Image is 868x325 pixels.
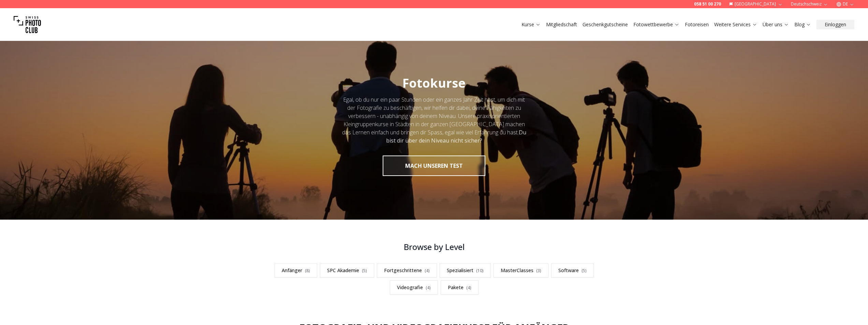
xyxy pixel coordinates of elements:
[551,263,594,278] a: Software(5)
[494,263,548,278] a: MasterClasses(3)
[521,21,541,28] a: Kurse
[792,20,814,29] button: Blog
[305,268,310,274] span: ( 8 )
[682,20,711,29] button: Fotoreisen
[440,263,491,278] a: Spezialisiert(10)
[714,21,757,28] a: Weitere Services
[14,11,41,38] img: Swiss photo club
[583,21,628,28] a: Geschenkgutscheine
[425,268,430,274] span: ( 4 )
[543,20,580,29] button: Mitgliedschaft
[763,21,789,28] a: Über uns
[383,156,485,176] button: MACH UNSEREN TEST
[794,21,811,28] a: Blog
[546,21,577,28] a: Mitgliedschaft
[441,280,479,295] a: Pakete(4)
[685,21,709,28] a: Fotoreisen
[816,20,854,29] button: Einloggen
[265,241,603,252] h3: Browse by Level
[694,1,721,7] a: 058 51 00 270
[362,268,367,274] span: ( 5 )
[426,285,431,291] span: ( 4 )
[476,268,484,274] span: ( 10 )
[320,263,374,278] a: SPC Akademie(5)
[711,20,760,29] button: Weitere Services
[633,21,679,28] a: Fotowettbewerbe
[536,268,541,274] span: ( 3 )
[390,280,438,295] a: Videografie(4)
[760,20,792,29] button: Über uns
[275,263,317,278] a: Anfänger(8)
[582,268,587,274] span: ( 5 )
[519,20,543,29] button: Kurse
[341,95,527,145] div: Egal, ob du nur ein paar Stunden oder ein ganzes Jahr Zeit hast, um dich mit der Fotografie zu be...
[466,285,471,291] span: ( 4 )
[580,20,631,29] button: Geschenkgutscheine
[402,75,466,91] span: Fotokurse
[631,20,682,29] button: Fotowettbewerbe
[377,263,437,278] a: Fortgeschrittene(4)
